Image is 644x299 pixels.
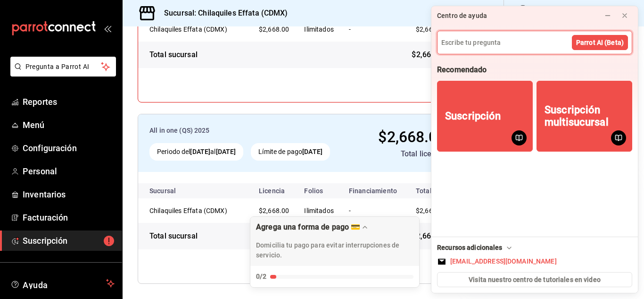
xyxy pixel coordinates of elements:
[437,256,632,266] button: [EMAIL_ADDRESS][DOMAIN_NAME]
[23,211,115,224] span: Facturación
[149,143,243,161] div: Periodo del al
[23,119,115,131] span: Menú
[412,231,446,242] span: $2,668.00
[405,183,461,198] th: Total
[23,188,115,201] span: Inventarios
[412,49,446,60] span: $2,668.00
[437,81,632,159] div: Grid Recommendations
[149,49,198,60] div: Total sucursal
[157,8,288,19] h3: Sucursal: Chilaquiles Effata (CDMX)
[23,165,115,178] span: Personal
[378,128,446,146] span: $2,668.00
[576,38,624,48] span: Parrot AI (Beta)
[445,110,501,122] div: Suscripción
[23,278,102,289] span: Ayuda
[416,26,446,33] span: $2,668.00
[545,104,624,129] div: Suscripción multisucursal
[7,68,116,78] a: Pregunta a Parrot AI
[251,143,330,161] div: Límite de pago
[10,57,116,77] button: Pregunta a Parrot AI
[256,240,413,260] p: Domicilia tu pago para evitar interrupciones de servicio.
[149,231,198,242] div: Total sucursal
[297,198,341,223] td: Ilimitados
[341,198,405,223] td: -
[23,95,115,108] span: Reportes
[259,207,289,214] span: $2,668.00
[149,25,244,34] div: Chilaquiles Effata (CDMX)
[437,81,533,152] button: Suscripción
[149,126,350,136] div: All in one (QS) 2025
[437,272,632,287] button: Visita nuestro centro de tutoriales en video
[149,206,244,215] div: Chilaquiles Effata (CDMX)
[250,217,419,287] button: Expand Checklist
[250,216,420,288] div: Agrega una forma de pago 💳
[250,217,419,266] div: Drag to move checklist
[437,65,487,75] div: Recomendado
[537,81,632,152] button: Suscripción multisucursal
[23,234,115,247] span: Suscripción
[216,148,236,155] strong: [DATE]
[149,187,201,195] div: Sucursal
[104,25,111,32] button: open_drawer_menu
[341,183,405,198] th: Financiamiento
[341,17,405,42] td: -
[25,62,101,72] span: Pregunta a Parrot AI
[190,148,210,155] strong: [DATE]
[469,275,601,285] span: Visita nuestro centro de tutoriales en video
[256,222,360,231] div: Agrega una forma de pago 💳
[416,207,446,214] span: $2,668.00
[438,31,632,54] input: Escribe tu pregunta
[437,11,487,21] div: Centro de ayuda
[437,243,514,253] div: Recursos adicionales
[297,183,341,198] th: Folios
[302,148,322,155] strong: [DATE]
[259,26,289,33] span: $2,668.00
[572,35,628,50] button: Parrot AI (Beta)
[251,183,297,198] th: Licencia
[23,142,115,154] span: Configuración
[358,148,446,160] div: Total licencia
[297,17,341,42] td: Ilimitados
[256,272,266,282] div: 0/2
[450,256,557,266] div: [EMAIL_ADDRESS][DOMAIN_NAME]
